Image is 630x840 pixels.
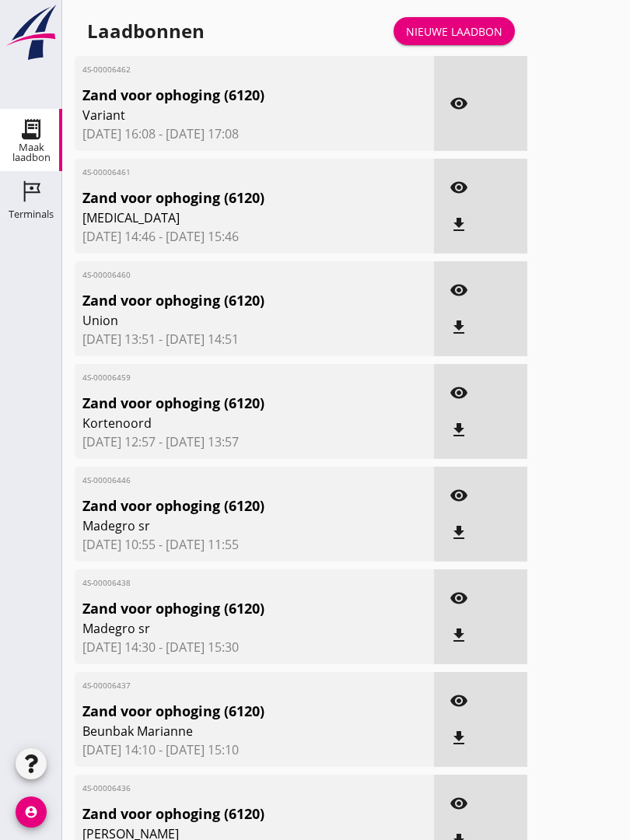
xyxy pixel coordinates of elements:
[82,64,369,75] span: 4S-00006462
[82,106,369,124] span: Variant
[450,94,468,113] i: visibility
[82,393,369,414] span: Zand voor ophoging (6120)
[450,691,468,710] i: visibility
[82,166,369,178] span: 4S-00006461
[82,782,369,794] span: 4S-00006436
[82,474,369,486] span: 4S-00006446
[82,619,369,638] span: Madegro sr
[9,209,54,219] div: Terminals
[82,495,369,516] span: Zand voor ophoging (6120)
[82,269,369,281] span: 4S-00006460
[82,414,369,432] span: Kortenoord
[82,311,369,330] span: Union
[82,85,369,106] span: Zand voor ophoging (6120)
[394,17,515,45] a: Nieuwe laadbon
[82,290,369,311] span: Zand voor ophoging (6120)
[450,281,468,299] i: visibility
[82,598,369,619] span: Zand voor ophoging (6120)
[450,486,468,505] i: visibility
[406,23,502,40] div: Nieuwe laadbon
[450,589,468,607] i: visibility
[450,215,468,234] i: file_download
[82,722,369,740] span: Beunbak Marianne
[82,680,369,691] span: 4S-00006437
[82,330,426,348] span: [DATE] 13:51 - [DATE] 14:51
[450,178,468,197] i: visibility
[82,803,369,824] span: Zand voor ophoging (6120)
[450,421,468,439] i: file_download
[82,516,369,535] span: Madegro sr
[450,626,468,645] i: file_download
[82,740,426,759] span: [DATE] 14:10 - [DATE] 15:10
[82,638,426,656] span: [DATE] 14:30 - [DATE] 15:30
[450,794,468,813] i: visibility
[16,796,47,828] i: account_circle
[82,432,426,451] span: [DATE] 12:57 - [DATE] 13:57
[82,187,369,208] span: Zand voor ophoging (6120)
[82,208,369,227] span: [MEDICAL_DATA]
[450,523,468,542] i: file_download
[82,535,426,554] span: [DATE] 10:55 - [DATE] 11:55
[450,383,468,402] i: visibility
[450,729,468,747] i: file_download
[450,318,468,337] i: file_download
[82,577,369,589] span: 4S-00006438
[82,372,369,383] span: 4S-00006459
[82,227,426,246] span: [DATE] 14:46 - [DATE] 15:46
[3,4,59,61] img: logo-small.a267ee39.svg
[87,19,205,44] div: Laadbonnen
[82,124,426,143] span: [DATE] 16:08 - [DATE] 17:08
[82,701,369,722] span: Zand voor ophoging (6120)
